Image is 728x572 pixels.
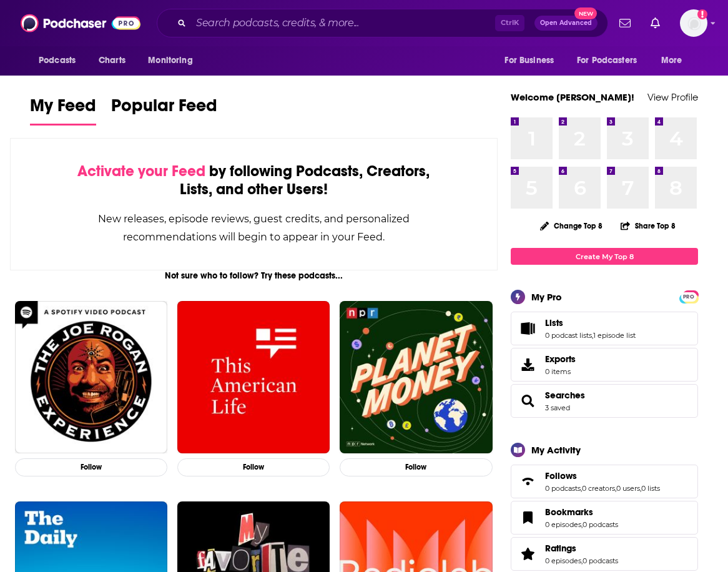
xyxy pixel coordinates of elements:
img: User Profile [680,9,707,37]
a: Follows [545,470,660,481]
span: New [574,7,597,19]
a: 0 podcasts [545,484,581,493]
img: The Joe Rogan Experience [15,301,167,453]
button: open menu [496,49,569,72]
a: Ratings [515,545,540,563]
svg: Add a profile image [697,9,707,19]
div: Search podcasts, credits, & more... [157,9,608,37]
span: Monitoring [148,52,192,69]
img: Podchaser - Follow, Share and Rate Podcasts [21,11,140,35]
div: New releases, episode reviews, guest credits, and personalized recommendations will begin to appe... [73,210,435,246]
button: Follow [15,458,167,476]
a: 0 episodes [545,520,581,529]
button: Share Top 8 [620,214,676,238]
button: open menu [569,49,655,72]
a: Lists [545,317,636,328]
span: , [581,556,583,565]
span: Podcasts [39,52,76,69]
a: Create My Top 8 [511,248,698,265]
a: Lists [515,320,540,337]
button: open menu [652,49,698,72]
img: This American Life [177,301,330,453]
a: Follows [515,473,540,490]
div: by following Podcasts, Creators, Lists, and other Users! [73,162,435,199]
a: Searches [515,392,540,410]
span: My Feed [30,95,96,124]
span: Activate your Feed [77,162,205,180]
a: Charts [91,49,133,72]
a: 1 episode list [593,331,636,340]
div: My Pro [531,291,562,303]
span: Bookmarks [545,506,593,518]
a: Popular Feed [111,95,217,126]
a: 3 saved [545,403,570,412]
a: My Feed [30,95,96,126]
span: Exports [545,353,576,365]
a: Show notifications dropdown [646,12,665,34]
a: 0 creators [582,484,615,493]
span: Popular Feed [111,95,217,124]
a: Exports [511,348,698,382]
span: Follows [511,465,698,498]
span: , [581,484,582,493]
a: 0 lists [641,484,660,493]
span: Logged in as WE_Broadcast [680,9,707,37]
input: Search podcasts, credits, & more... [191,13,495,33]
span: Charts [99,52,125,69]
a: 0 users [616,484,640,493]
span: For Podcasters [577,52,637,69]
span: Lists [545,317,563,328]
a: Ratings [545,543,618,554]
span: , [640,484,641,493]
span: Ratings [545,543,576,554]
a: Welcome [PERSON_NAME]! [511,91,634,103]
span: , [592,331,593,340]
a: 0 episodes [545,556,581,565]
button: open menu [30,49,92,72]
img: Planet Money [340,301,492,453]
a: View Profile [647,91,698,103]
a: Show notifications dropdown [614,12,636,34]
a: 0 podcasts [583,556,618,565]
a: 0 podcast lists [545,331,592,340]
div: My Activity [531,444,581,456]
span: , [581,520,583,529]
button: Change Top 8 [533,218,610,234]
span: Lists [511,312,698,345]
span: Ctrl K [495,15,524,31]
a: Bookmarks [515,509,540,526]
button: Show profile menu [680,9,707,37]
span: Exports [515,356,540,373]
span: Follows [545,470,577,481]
a: PRO [681,292,696,301]
span: For Business [504,52,554,69]
span: Bookmarks [511,501,698,535]
a: Bookmarks [545,506,618,518]
span: 0 items [545,367,576,376]
span: Searches [511,384,698,418]
button: Open AdvancedNew [534,16,598,31]
button: Follow [340,458,492,476]
span: More [661,52,682,69]
a: Searches [545,390,585,401]
button: Follow [177,458,330,476]
span: PRO [681,292,696,302]
button: open menu [139,49,209,72]
span: , [615,484,616,493]
div: Not sure who to follow? Try these podcasts... [10,270,498,281]
span: Ratings [511,537,698,571]
span: Open Advanced [540,20,592,26]
a: 0 podcasts [583,520,618,529]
